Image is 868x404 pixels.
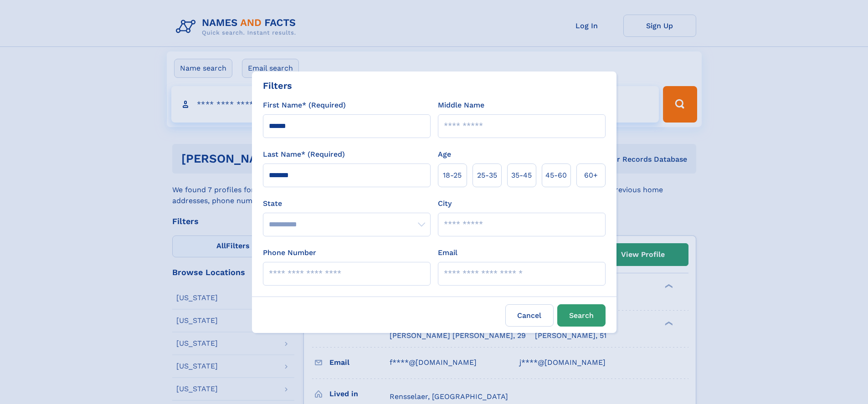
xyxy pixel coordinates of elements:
[438,198,452,209] label: City
[263,247,316,258] label: Phone Number
[438,100,484,111] label: Middle Name
[263,198,431,209] label: State
[438,247,457,258] label: Email
[545,170,567,181] span: 45‑60
[505,304,554,327] label: Cancel
[584,170,598,181] span: 60+
[438,149,451,160] label: Age
[511,170,532,181] span: 35‑45
[263,100,346,111] label: First Name* (Required)
[443,170,462,181] span: 18‑25
[557,304,606,327] button: Search
[263,149,345,160] label: Last Name* (Required)
[477,170,497,181] span: 25‑35
[263,79,292,92] div: Filters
